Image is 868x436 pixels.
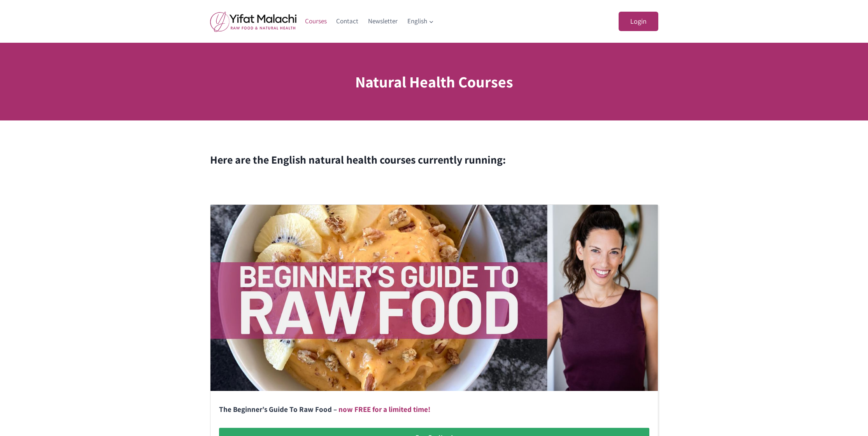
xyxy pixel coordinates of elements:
[300,12,439,31] nav: Primary Navigation
[331,12,363,31] a: Contact
[402,12,438,31] a: English
[407,16,434,26] span: English
[210,152,658,168] h2: Here are the English natural health courses currently running:
[300,12,332,31] a: Courses
[363,12,403,31] a: Newsletter
[619,12,658,31] a: Login
[210,11,296,32] img: yifat_logo41_en.png
[355,70,513,93] h1: Natural Health Courses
